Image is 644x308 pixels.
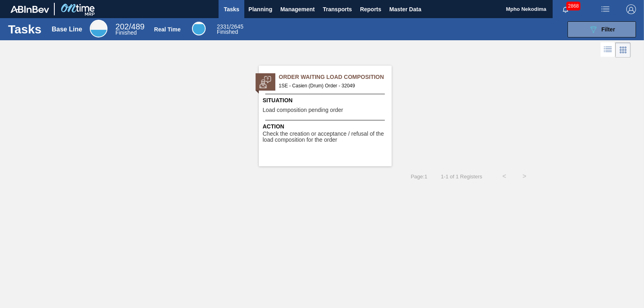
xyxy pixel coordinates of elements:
[263,96,390,105] span: Situation
[279,81,385,90] span: 1SE - Casien (Drum) Order - 32049
[116,22,144,31] span: / 489
[217,23,229,30] span: 2331
[566,2,580,10] span: 2868
[601,42,615,58] div: List Vision
[263,107,343,113] span: Load composition pending order
[248,4,272,14] span: Planning
[626,4,636,14] img: Logout
[279,73,392,81] span: Order Waiting Load Composition
[192,22,206,35] div: Real Time
[553,4,578,15] button: Notifications
[601,26,615,33] span: Filter
[494,166,514,186] button: <
[52,26,83,33] div: Base Line
[601,4,610,14] img: userActions
[263,131,390,143] span: Check the creation or acceptance / refusal of the load composition for the order
[90,20,107,37] div: Base Line
[440,174,482,180] span: 1 - 1 of 1 Registers
[568,21,636,37] button: Filter
[323,4,352,14] span: Transports
[116,29,137,36] span: Finished
[217,23,244,30] span: / 2645
[263,122,390,131] span: Action
[223,4,240,14] span: Tasks
[411,174,427,180] span: Page : 1
[8,25,41,34] h1: Tasks
[116,23,144,35] div: Base Line
[154,26,181,33] div: Real Time
[389,4,421,14] span: Master Data
[10,6,49,13] img: TNhmsLtSVTkK8tSr43FrP2fwEKptu5GPRR3wAAAABJRU5ErkJggg==
[116,22,129,31] span: 202
[259,76,271,88] img: status
[280,4,315,14] span: Management
[514,166,535,186] button: >
[217,29,238,35] span: Finished
[217,24,244,35] div: Real Time
[615,42,631,58] div: Card Vision
[360,4,381,14] span: Reports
